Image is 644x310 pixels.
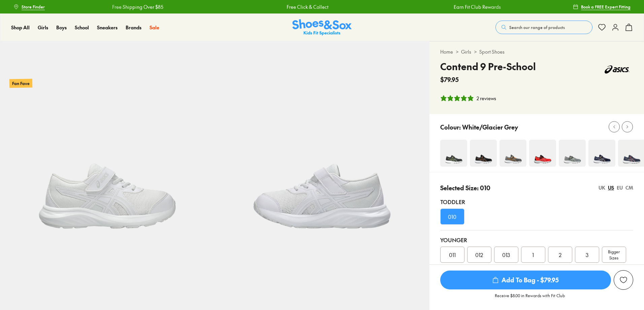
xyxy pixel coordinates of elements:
[500,140,526,167] img: 4-533670_1
[608,184,614,191] div: US
[22,4,45,10] span: Store Finder
[112,3,163,10] a: Free Shipping Over $85
[453,3,501,10] a: Earn Fit Club Rewards
[440,48,633,55] div: > >
[75,24,89,31] a: School
[475,251,483,259] span: 012
[586,251,588,259] span: 3
[617,184,623,191] div: EU
[56,24,67,31] a: Boys
[292,19,352,36] a: Shoes & Sox
[215,41,429,256] img: 5-498714_1
[559,251,561,259] span: 2
[601,59,633,80] img: Vendor logo
[559,140,586,167] img: 4-551430_1
[440,236,633,244] div: Younger
[479,48,505,55] a: Sport Shoes
[509,24,565,30] span: Search our range of products
[286,3,328,10] a: Free Click & Collect
[440,95,496,102] button: 5 stars, 2 ratings
[38,24,48,31] a: Girls
[9,79,32,88] p: Fan Fave
[440,183,490,192] p: Selected Size: 010
[608,249,620,261] span: Bigger Sizes
[449,251,456,259] span: 011
[532,251,534,259] span: 1
[462,122,518,132] p: White/Glacier Grey
[614,270,633,290] button: Add to Wishlist
[440,140,467,167] img: 4-551418_1
[495,21,592,34] button: Search our range of products
[461,48,471,55] a: Girls
[448,213,456,221] span: 010
[573,1,631,13] a: Book a FREE Expert Fitting
[470,140,497,167] img: 4-522464_1
[97,24,118,31] a: Sneakers
[440,122,461,132] p: Colour:
[477,95,496,102] div: 2 reviews
[150,24,159,31] a: Sale
[440,271,611,289] span: Add To Bag - $79.95
[440,75,459,84] span: $79.95
[599,184,605,191] div: UK
[126,24,141,31] a: Brands
[581,4,631,10] span: Book a FREE Expert Fitting
[588,140,615,167] img: 4-522459_1
[13,1,45,13] a: Store Finder
[625,184,633,191] div: CM
[440,48,453,55] a: Home
[502,251,510,259] span: 013
[440,59,536,74] h4: Contend 9 Pre-School
[495,292,565,305] p: Receive $8.00 in Rewards with Fit Club
[440,270,611,290] button: Add To Bag - $79.95
[11,24,30,31] a: Shop All
[529,140,556,167] img: 4-551424_1
[292,19,352,36] img: SNS_Logo_Responsive.svg
[440,198,633,206] div: Toddler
